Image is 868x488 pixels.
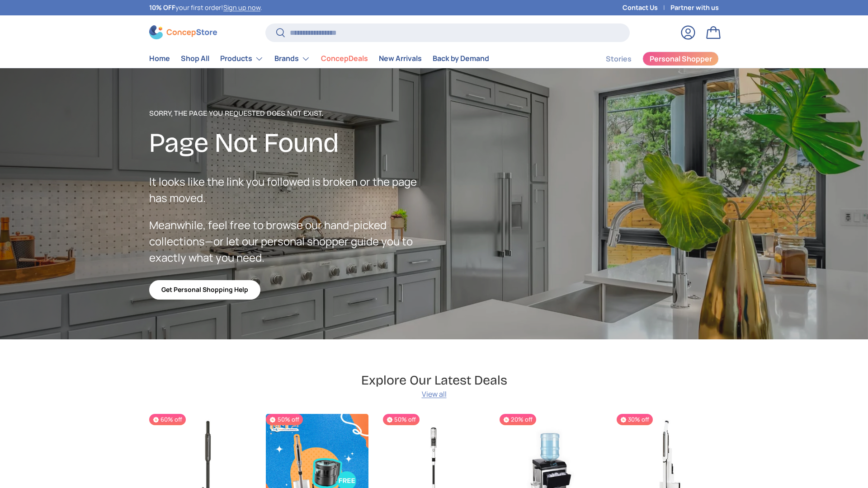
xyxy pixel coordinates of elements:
[321,50,368,67] a: ConcepDeals
[149,50,489,68] nav: Primary
[433,50,489,67] a: Back by Demand
[623,3,670,13] a: Contact Us
[149,108,434,119] p: Sorry, the page you requested does not exist.
[670,3,719,13] a: Partner with us
[642,52,719,66] a: Personal Shopper
[149,25,217,39] img: ConcepStore
[149,217,434,266] p: Meanwhile, feel free to browse our hand-picked collections—or let our personal shopper guide you ...
[606,50,632,68] a: Stories
[617,414,653,425] span: 30% off
[500,414,536,425] span: 20% off
[149,50,170,67] a: Home
[149,3,262,13] p: your first order! .
[266,414,302,425] span: 50% off
[149,174,434,206] p: It looks like the link you followed is broken or the page has moved.
[215,50,269,68] summary: Products
[361,372,507,389] h2: Explore Our Latest Deals
[181,50,209,67] a: Shop All
[379,50,422,67] a: New Arrivals
[149,280,260,300] a: Get Personal Shopping Help
[650,55,712,62] span: Personal Shopper
[274,50,310,68] a: Brands
[422,389,447,399] a: View all
[383,414,420,425] span: 50% off
[149,3,175,12] strong: 10% OFF
[149,414,186,425] span: 60% off
[223,3,260,12] a: Sign up now
[584,50,719,68] nav: Secondary
[149,126,434,160] h2: Page Not Found
[220,50,264,68] a: Products
[269,50,316,68] summary: Brands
